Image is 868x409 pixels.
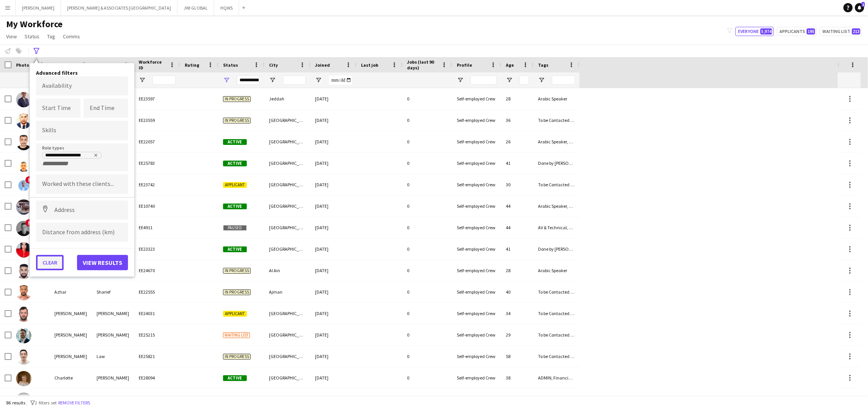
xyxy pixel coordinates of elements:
div: Arabic Speaker [533,260,579,281]
img: Charlie Law [16,350,31,365]
div: EE24031 [134,303,180,324]
div: Ajman [264,281,310,302]
img: Angelina Ciccotti [16,242,31,258]
div: Al Ain [264,260,310,281]
div: Self-employed Crew [452,131,501,152]
div: Arabic Speaker, Done by [PERSON_NAME], Live Shows & Festivals, Marketing, Operations, Production [533,195,579,217]
img: Amir ELShenawy [16,199,31,215]
button: Open Filter Menu [506,77,513,84]
div: [GEOGRAPHIC_DATA] [264,303,310,324]
button: [PERSON_NAME] [16,0,61,15]
div: [DATE] [310,324,356,345]
div: [GEOGRAPHIC_DATA] [264,110,310,131]
button: [PERSON_NAME] & ASSOCIATES [GEOGRAPHIC_DATA] [61,0,177,15]
span: 1 [861,2,865,7]
span: 5,974 [760,28,772,34]
span: Last Name [97,62,119,68]
div: 26 [501,131,533,152]
div: 0 [402,153,452,174]
div: 30 [501,174,533,195]
div: Arabic Speaker [533,88,579,109]
img: Azhar Sharief [16,285,31,301]
span: Active [223,139,247,145]
div: 44 [501,217,533,238]
div: [PERSON_NAME] [92,367,134,388]
div: Self-employed Crew [452,346,501,367]
div: 0 [402,260,452,281]
span: Status [223,62,238,68]
input: Workforce ID Filter Input [153,76,176,85]
div: Self-employed Crew [452,174,501,195]
div: 38 [501,367,533,388]
span: Status [25,33,39,40]
img: Ashraf Elkhatib [16,264,31,279]
div: [DATE] [310,238,356,260]
div: To be Contacted by [PERSON_NAME] [533,303,579,324]
div: Self-employed Crew [452,367,501,388]
div: EE25783 [134,153,180,174]
div: 28 [501,88,533,109]
span: 195 [807,28,815,34]
div: [GEOGRAPHIC_DATA] [264,174,310,195]
div: [DATE] [310,110,356,131]
delete-icon: Remove tag [92,153,98,159]
span: ! [25,176,33,184]
div: EE23559 [134,110,180,131]
div: [DATE] [310,153,356,174]
div: Charlotte [50,367,92,388]
img: Benjamin Ward [16,307,31,322]
div: [DATE] [310,131,356,152]
span: In progress [223,354,251,360]
div: EE23323 [134,238,180,260]
button: View results [77,255,128,270]
div: 28 [501,260,533,281]
div: Azhar [50,281,92,302]
span: Profile [457,62,472,68]
img: Abdelaziz Yaseen [16,92,31,107]
a: Status [21,31,43,41]
div: [DATE] [310,346,356,367]
button: Open Filter Menu [269,77,276,84]
div: EE24670 [134,260,180,281]
div: [DATE] [310,88,356,109]
span: Rating [185,62,199,68]
div: [DATE] [310,303,356,324]
a: View [3,31,20,41]
span: ! [25,219,33,227]
div: EE28094 [134,367,180,388]
button: Clear [36,255,64,270]
div: EE23597 [134,88,180,109]
input: Type to search skills... [42,127,122,134]
div: [PERSON_NAME] [92,303,134,324]
span: 213 [852,28,860,34]
div: EE25821 [134,346,180,367]
div: Production Director [45,153,98,159]
input: Type to search clients... [42,181,122,187]
h4: Advanced filters [36,69,128,76]
div: EE22555 [134,281,180,302]
img: Abdullah Albouni [16,135,31,150]
div: Self-employed Crew [452,110,501,131]
span: In progress [223,96,251,102]
input: City Filter Input [283,76,306,85]
span: Tag [47,33,55,40]
div: Self-employed Crew [452,281,501,302]
button: Everyone5,974 [735,27,774,36]
a: 1 [855,3,864,12]
a: Comms [60,31,83,41]
input: Age Filter Input [520,76,529,85]
img: Chiara Meucci [16,393,31,408]
div: Self-employed Crew [452,303,501,324]
button: Open Filter Menu [139,77,146,84]
div: EE23742 [134,174,180,195]
span: Joined [315,62,330,68]
button: HQWS [214,0,239,15]
div: 40 [501,281,533,302]
div: [GEOGRAPHIC_DATA] [264,217,310,238]
div: Law [92,346,134,367]
div: [DATE] [310,195,356,217]
div: [DATE] [310,281,356,302]
div: [GEOGRAPHIC_DATA] [264,131,310,152]
div: Done by [PERSON_NAME], Live Shows & Festivals, Showcaller [533,238,579,260]
div: 34 [501,303,533,324]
